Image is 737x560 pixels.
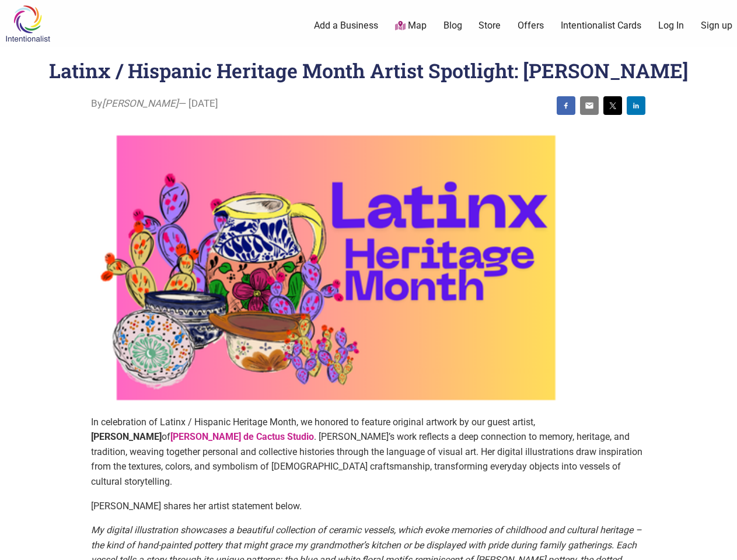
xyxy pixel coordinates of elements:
a: [PERSON_NAME] de Cactus Studio [170,431,314,442]
img: twitter sharing button [608,101,617,110]
strong: [PERSON_NAME] [91,431,162,442]
p: [PERSON_NAME] shares her artist statement below. [91,499,645,514]
a: Store [478,19,501,32]
span: By — [DATE] [91,96,218,111]
a: Intentionalist Cards [561,19,641,32]
a: Add a Business [314,19,378,32]
a: Sign up [701,19,732,32]
img: email sharing button [585,101,594,110]
a: Map [395,19,427,33]
i: [PERSON_NAME] [102,97,179,109]
p: In celebration of Latinx / Hispanic Heritage Month, we honored to feature original artwork by our... [91,415,645,489]
img: linkedin sharing button [631,101,641,110]
a: Log In [658,19,684,32]
a: Offers [518,19,544,32]
h1: Latinx / Hispanic Heritage Month Artist Spotlight: [PERSON_NAME] [49,57,689,83]
a: Blog [443,19,462,32]
img: facebook sharing button [561,101,571,110]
